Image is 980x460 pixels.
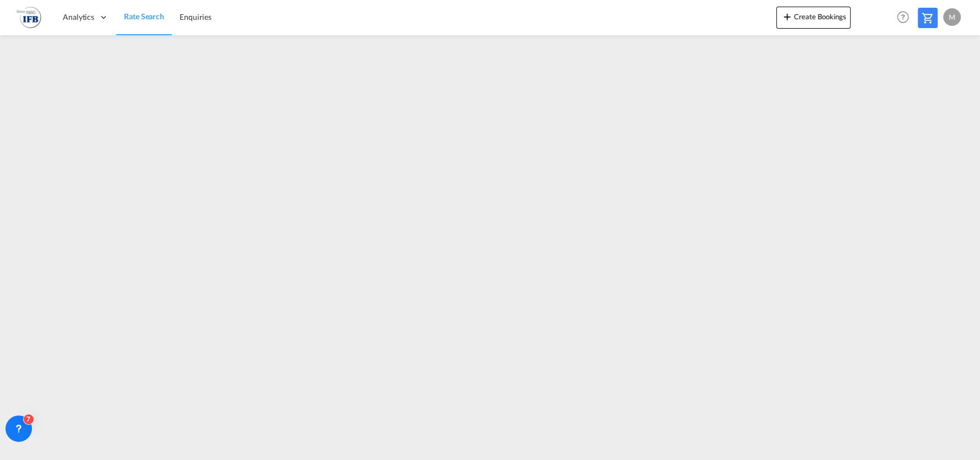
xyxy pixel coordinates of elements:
[894,8,918,28] div: Help
[63,12,94,23] span: Analytics
[894,8,912,26] span: Help
[943,8,961,26] div: M
[17,5,41,30] img: b628ab10256c11eeb52753acbc15d091.png
[781,10,794,23] md-icon: icon-plus 400-fg
[180,12,212,21] span: Enquiries
[124,12,164,21] span: Rate Search
[776,7,851,29] button: icon-plus 400-fgCreate Bookings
